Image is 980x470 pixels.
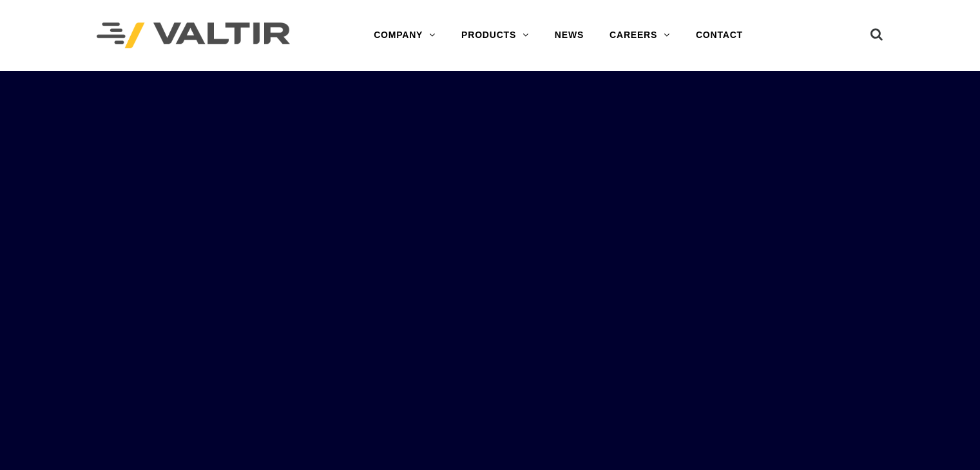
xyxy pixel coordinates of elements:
[542,23,597,48] a: NEWS
[361,23,448,48] a: COMPANY
[683,23,756,48] a: CONTACT
[597,23,683,48] a: CAREERS
[448,23,542,48] a: PRODUCTS
[97,23,290,49] img: Valtir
